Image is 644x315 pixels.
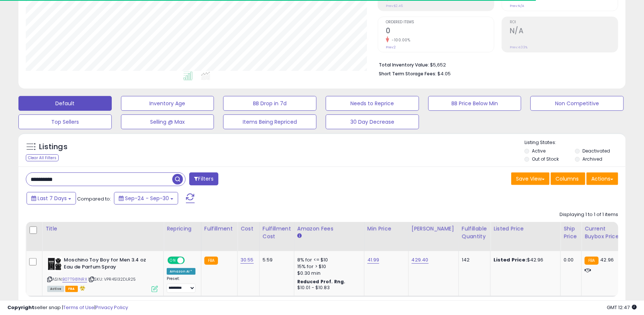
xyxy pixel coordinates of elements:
[428,96,522,111] button: BB Price Below Min
[297,257,359,263] div: 8% for <= $10
[582,156,602,162] label: Archived
[167,225,198,233] div: Repricing
[263,225,291,240] div: Fulfillment Cost
[582,148,610,154] label: Deactivated
[379,60,613,69] li: $5,652
[223,96,316,111] button: BB Drop in 7d
[585,257,598,265] small: FBA
[367,256,380,264] a: 41.99
[462,257,485,263] div: 142
[27,192,76,205] button: Last 7 Days
[7,304,34,311] strong: Copyright
[64,257,153,272] b: Moschino Toy Boy for Men 3.4 oz Eau de Parfum Spray
[297,263,359,270] div: 15% for > $10
[412,256,429,264] a: 429.40
[47,257,62,271] img: 41gK+YJAlmL._SL40_.jpg
[96,304,128,311] a: Privacy Policy
[510,45,527,49] small: Prev: 4.03%
[26,154,59,161] div: Clear All Filters
[386,45,396,49] small: Prev: 2
[379,62,429,68] b: Total Inventory Value:
[560,211,618,218] div: Displaying 1 to 1 of 1 items
[38,195,67,202] span: Last 7 Days
[184,257,195,264] span: OFF
[125,195,169,202] span: Sep-24 - Sep-30
[167,268,195,275] div: Amazon AI *
[462,225,487,240] div: Fulfillable Quantity
[532,156,559,162] label: Out of Stock
[63,304,94,311] a: Terms of Use
[223,114,316,129] button: Items Being Repriced
[379,71,436,77] b: Short Term Storage Fees:
[297,270,359,277] div: $0.30 min
[386,27,494,37] h2: 0
[326,114,419,129] button: 30 Day Decrease
[510,4,524,8] small: Prev: N/A
[367,225,405,233] div: Min Price
[39,142,67,152] h5: Listings
[564,257,576,263] div: 0.00
[263,257,288,263] div: 5.59
[494,225,557,233] div: Listed Price
[77,195,111,202] span: Compared to:
[167,276,195,293] div: Preset:
[18,96,112,111] button: Default
[510,20,618,24] span: ROI
[204,257,218,265] small: FBA
[586,172,618,185] button: Actions
[18,114,112,129] button: Top Sellers
[121,114,214,129] button: Selling @ Max
[7,304,128,311] div: seller snap | |
[564,225,578,240] div: Ship Price
[47,257,158,291] div: ASIN:
[530,96,624,111] button: Non Competitive
[555,175,579,182] span: Columns
[524,139,625,146] p: Listing States:
[240,225,256,233] div: Cost
[297,278,346,285] b: Reduced Prof. Rng.
[168,257,177,264] span: ON
[65,286,78,292] span: FBA
[585,225,623,240] div: Current Buybox Price
[386,20,494,24] span: Ordered Items
[121,96,214,111] button: Inventory Age
[189,172,218,185] button: Filters
[88,276,136,282] span: | SKU: VPR45132DLR25
[386,4,403,8] small: Prev: $2.46
[551,172,585,185] button: Columns
[204,225,234,233] div: Fulfillment
[510,27,618,37] h2: N/A
[45,225,160,233] div: Title
[494,257,555,263] div: $42.96
[78,285,86,291] i: hazardous material
[437,70,451,77] span: $4.05
[494,256,527,263] b: Listed Price:
[240,256,254,264] a: 30.55
[114,192,178,205] button: Sep-24 - Sep-30
[412,225,456,233] div: [PERSON_NAME]
[297,285,359,291] div: $10.01 - $10.83
[62,276,87,283] a: B07T981NRX
[607,304,637,311] span: 2025-10-9 12:47 GMT
[326,96,419,111] button: Needs to Reprice
[389,37,410,43] small: -100.00%
[532,148,546,154] label: Active
[47,286,64,292] span: All listings currently available for purchase on Amazon
[600,256,614,263] span: 42.96
[297,225,361,233] div: Amazon Fees
[297,233,302,239] small: Amazon Fees.
[511,172,550,185] button: Save View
